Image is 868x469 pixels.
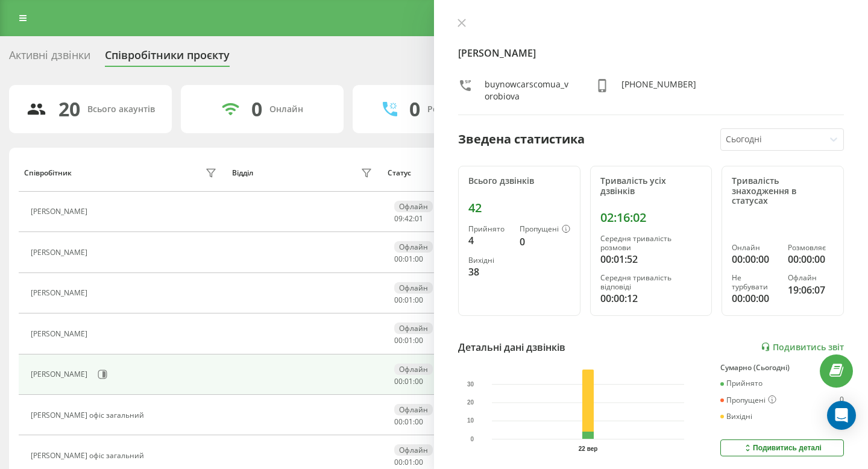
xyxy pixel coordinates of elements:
span: 09 [394,213,403,224]
div: Офлайн [394,444,433,456]
span: 00 [394,295,403,305]
button: Подивитись деталі [720,439,844,456]
a: Подивитись звіт [761,342,844,352]
div: Прийнято [468,225,510,233]
div: : : [394,296,423,304]
div: [PHONE_NUMBER] [621,78,696,102]
div: Пропущені [520,225,570,234]
span: 01 [404,335,413,345]
div: [PERSON_NAME] [31,330,90,338]
span: 01 [415,213,423,224]
span: 01 [404,376,413,386]
div: 02:16:02 [600,210,702,225]
div: [PERSON_NAME] офіс загальний [31,452,147,460]
div: : : [394,255,423,263]
span: 00 [394,376,403,386]
div: 4 [468,233,510,248]
div: Тривалість усіх дзвінків [600,176,702,197]
div: 20 [58,98,80,121]
div: : : [394,336,423,345]
div: 19:06:07 [788,283,834,297]
div: 00:01:52 [600,252,702,266]
div: Офлайн [394,323,433,334]
div: Офлайн [394,282,433,294]
div: [PERSON_NAME] офіс загальний [31,411,147,420]
div: Всього дзвінків [468,176,570,186]
span: 00 [394,457,403,467]
div: 00:00:00 [732,252,778,266]
text: 10 [467,417,474,424]
span: 00 [415,335,423,345]
div: 00:00:12 [600,291,702,306]
div: Зведена статистика [458,130,585,148]
div: 38 [468,265,510,279]
div: 0 [409,98,420,121]
div: Активні дзвінки [9,49,90,68]
div: [PERSON_NAME] [31,289,90,297]
div: buynowcarscomua_vorobiova [485,78,571,102]
div: Розмовляють [427,104,486,115]
div: Співробітник [24,169,72,177]
div: Офлайн [394,364,433,375]
div: 00:00:00 [788,252,834,266]
div: Прийнято [720,379,763,388]
span: 01 [404,417,413,427]
div: Онлайн [732,244,778,252]
div: [PERSON_NAME] [31,207,90,216]
div: Подивитись деталі [743,443,822,453]
span: 00 [394,417,403,427]
h4: [PERSON_NAME] [458,46,844,60]
div: Середня тривалість розмови [600,234,702,252]
div: Онлайн [269,104,303,115]
span: 01 [404,254,413,264]
text: 20 [467,399,474,406]
div: [PERSON_NAME] [31,370,90,379]
div: Розмовляє [788,244,834,252]
span: 00 [415,295,423,305]
div: Сумарно (Сьогодні) [720,364,844,372]
div: 0 [520,234,570,249]
text: 0 [471,436,474,442]
span: 00 [415,254,423,264]
div: Статус [388,169,411,177]
div: : : [394,418,423,426]
text: 30 [467,381,474,388]
text: 22 вер [579,445,598,452]
span: 00 [394,254,403,264]
span: 00 [415,376,423,386]
div: : : [394,215,423,223]
div: Відділ [232,169,253,177]
div: Тривалість знаходження в статусах [732,176,834,206]
span: 00 [394,335,403,345]
div: 0 [251,98,262,121]
div: 00:00:00 [732,291,778,306]
div: Вихідні [468,256,510,265]
div: Пропущені [720,395,776,405]
div: 42 [468,201,570,215]
div: Вихідні [720,412,752,421]
div: Офлайн [788,274,834,282]
span: 01 [404,295,413,305]
div: Офлайн [394,201,433,212]
div: : : [394,458,423,467]
span: 00 [415,457,423,467]
div: Офлайн [394,241,433,253]
span: 00 [415,417,423,427]
div: Середня тривалість відповіді [600,274,702,291]
div: : : [394,377,423,386]
span: 42 [404,213,413,224]
div: 4 [840,379,844,388]
span: 01 [404,457,413,467]
div: Офлайн [394,404,433,415]
div: Детальні дані дзвінків [458,340,565,354]
div: 0 [840,395,844,405]
div: Всього акаунтів [87,104,155,115]
div: [PERSON_NAME] [31,248,90,257]
div: Співробітники проєкту [105,49,230,68]
div: Не турбувати [732,274,778,291]
div: Open Intercom Messenger [827,401,856,430]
